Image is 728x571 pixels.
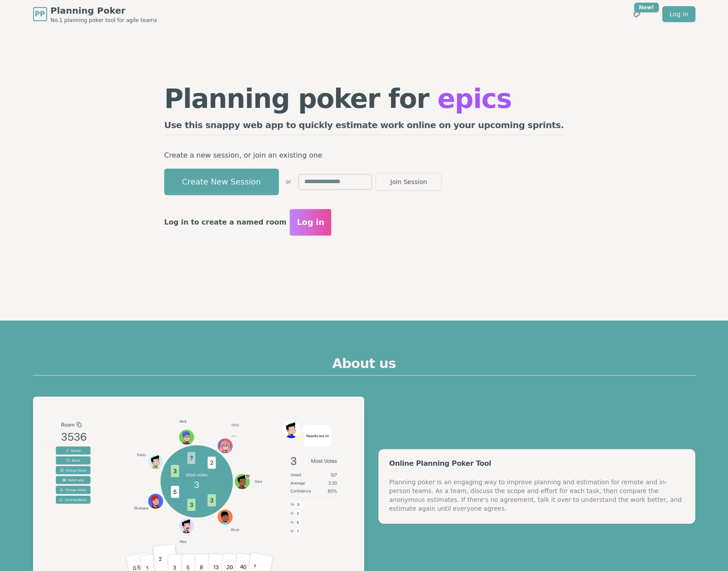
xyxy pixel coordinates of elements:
div: New! [634,3,659,12]
button: New! [629,6,645,22]
span: No.1 planning poker tool for agile teams [51,17,157,24]
span: Log in [297,216,324,228]
button: Log in [290,209,331,236]
span: epics [437,83,511,114]
button: Create New Session [164,169,279,195]
h1: Planning poker for [164,85,564,112]
a: PPPlanning PokerNo.1 planning poker tool for agile teams [33,4,157,24]
a: Log in [662,6,695,22]
span: PP [35,9,45,19]
span: or [286,178,291,185]
h2: Use this snappy web app to quickly estimate work online on your upcoming sprints. [164,119,564,135]
span: Planning Poker [51,4,157,17]
h2: About us [33,356,695,376]
p: Create a new session, or join an existing one [164,149,564,162]
p: Log in to create a named room [164,216,287,228]
button: Join Session [376,173,442,191]
div: Online Planning Poker Tool [389,460,684,467]
div: Planning poker is an engaging way to improve planning and estimation for remote and in-person tea... [389,478,684,513]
